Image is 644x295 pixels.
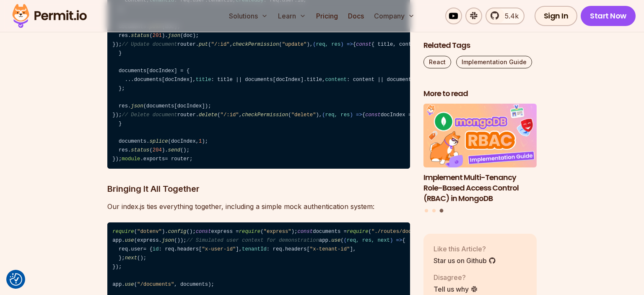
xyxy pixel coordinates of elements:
[347,229,368,235] span: require
[125,238,134,243] span: use
[486,8,525,24] a: 5.4k
[137,229,162,235] span: "dotenv"
[199,138,202,144] span: 1
[177,246,199,252] span: headers
[149,138,168,144] span: splice
[137,282,174,287] span: "/documents"
[423,104,537,204] a: Implement Multi-Tenancy Role-Based Access Control (RBAC) in MongoDBImplement Multi-Tenancy Role-B...
[434,272,478,282] p: Disagree?
[310,246,350,252] span: "x-tenant-id"
[221,112,239,118] span: "/:id"
[143,156,165,162] span: exports
[10,273,22,286] img: Revisit consent button
[423,172,537,204] h3: Implement Multi-Tenancy Role-Based Access Control (RBAC) in MongoDB
[456,56,532,68] a: Implementation Guide
[107,201,410,212] p: Our index.js ties everything together, including a simple mock authentication system:
[325,77,347,83] span: content
[196,77,211,83] span: title
[199,42,208,47] span: put
[423,104,537,214] div: Posts
[356,42,371,47] span: const
[282,42,307,47] span: "update"
[239,229,260,235] span: require
[434,256,496,266] a: Star us on Github
[162,238,174,243] span: json
[122,112,177,118] span: // Delete document
[371,229,433,235] span: "./routes/documents"
[371,8,418,24] button: Company
[233,42,279,47] span: checkPermission
[10,273,22,286] button: Consent Preferences
[153,33,162,39] span: 201
[125,282,134,287] span: use
[423,104,537,168] img: Implement Multi-Tenancy Role-Based Access Control (RBAC) in MongoDB
[153,246,159,252] span: id
[322,112,362,118] span: ( ) =>
[439,209,443,213] button: Go to slide 3
[581,6,636,26] a: Start Now
[153,147,162,153] span: 204
[131,33,149,39] span: status
[425,209,428,212] button: Go to slide 1
[122,156,140,162] span: module
[331,238,340,243] span: use
[168,147,180,153] span: send
[131,147,149,153] span: status
[535,6,578,26] a: Sign In
[313,42,353,47] span: ( ) =>
[432,209,436,212] button: Go to slide 2
[316,42,341,47] span: req, res
[423,40,537,51] h2: Related Tags
[423,56,451,68] a: React
[131,103,143,109] span: json
[226,8,271,24] button: Solutions
[8,2,91,30] img: Permit logo
[199,112,217,118] span: delete
[168,229,187,235] span: config
[242,112,288,118] span: checkPermission
[347,238,390,243] span: req, res, next
[291,112,316,118] span: "delete"
[187,238,319,243] span: // Simulated user context for demonstration
[264,229,291,235] span: "express"
[168,33,180,39] span: json
[325,112,350,118] span: req, res
[297,229,313,235] span: const
[434,244,496,254] p: Like this Article?
[345,8,367,24] a: Docs
[242,246,267,252] span: tenantId
[500,11,519,21] span: 5.4k
[202,246,236,252] span: "x-user-id"
[211,42,230,47] span: "/:id"
[122,42,177,47] span: // Update document
[365,112,381,118] span: const
[275,8,309,24] button: Learn
[112,229,134,235] span: require
[306,77,322,83] span: title
[434,284,478,294] a: Tell us why
[131,246,143,252] span: user
[125,255,137,261] span: next
[107,182,410,196] h3: Bringing It All Together
[344,238,402,243] span: ( ) =>
[423,89,537,99] h2: More to read
[285,246,306,252] span: headers
[196,229,211,235] span: const
[313,8,341,24] a: Pricing
[423,104,537,204] li: 3 of 3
